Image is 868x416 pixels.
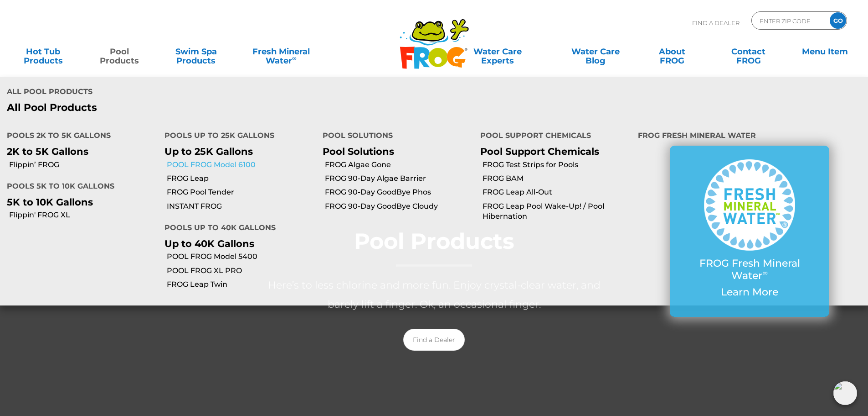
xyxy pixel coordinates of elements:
[167,187,315,197] a: FROG Pool Tender
[692,11,740,34] p: Find A Dealer
[762,268,768,277] sup: ∞
[164,238,308,249] p: Up to 40K Gallons
[167,201,315,211] a: INSTANT FROG
[833,381,857,405] img: openIcon
[483,187,631,197] a: FROG Leap All-Out
[483,201,631,222] a: FROG Leap Pool Wake-Up! / Pool Hibernation
[7,178,151,196] h4: Pools 5K to 10K Gallons
[480,146,624,157] p: Pool Support Chemicals
[325,160,473,170] a: FROG Algae Gone
[164,127,308,146] h4: Pools up to 25K Gallons
[9,210,158,220] a: Flippin' FROG XL
[7,146,151,157] p: 2K to 5K Gallons
[162,42,230,61] a: Swim SpaProducts
[167,279,315,290] a: FROG Leap Twin
[7,102,427,114] a: All Pool Products
[325,187,473,197] a: FROG 90-Day GoodBye Phos
[7,127,151,146] h4: Pools 2K to 5K Gallons
[7,196,151,208] p: 5K to 10K Gallons
[9,160,158,170] a: Flippin’ FROG
[442,42,553,61] a: Water CareExperts
[167,252,315,262] a: POOL FROG Model 5400
[86,42,154,61] a: PoolProducts
[323,146,394,157] a: Pool Solutions
[292,54,297,62] sup: ∞
[688,258,811,282] p: FROG Fresh Mineral Water
[483,160,631,170] a: FROG Test Strips for Pools
[638,42,706,61] a: AboutFROG
[638,127,861,146] h4: FROG Fresh Mineral Water
[7,84,427,102] h4: All Pool Products
[480,127,624,146] h4: Pool Support Chemicals
[167,266,315,276] a: POOL FROG XL PRO
[830,12,846,29] input: GO
[323,127,467,146] h4: Pool Solutions
[714,42,782,61] a: ContactFROG
[403,329,465,351] a: Find a Dealer
[9,42,77,61] a: Hot TubProducts
[164,220,308,238] h4: Pools up to 40K Gallons
[483,174,631,184] a: FROG BAM
[325,174,473,184] a: FROG 90-Day Algae Barrier
[688,159,811,303] a: FROG Fresh Mineral Water∞ Learn More
[167,160,315,170] a: POOL FROG Model 6100
[239,42,324,61] a: Fresh MineralWater∞
[759,14,820,27] input: Zip Code Form
[688,286,811,298] p: Learn More
[325,201,473,211] a: FROG 90-Day GoodBye Cloudy
[167,174,315,184] a: FROG Leap
[164,146,308,157] p: Up to 25K Gallons
[561,42,629,61] a: Water CareBlog
[791,42,859,61] a: Menu Item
